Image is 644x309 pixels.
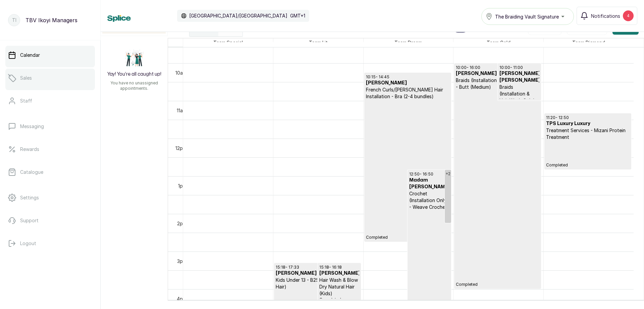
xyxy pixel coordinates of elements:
[546,141,630,168] p: Completed
[20,217,39,224] p: Support
[495,13,559,20] span: The Braiding Vault Signature
[456,70,539,77] h3: [PERSON_NAME] [PERSON_NAME]
[5,163,95,182] a: Catalogue
[177,182,188,189] div: 1pm
[290,12,305,19] p: GMT+1
[212,38,244,47] span: Team Special
[174,145,188,152] div: 12pm
[5,188,95,207] a: Settings
[319,265,359,270] p: 15:18 - 16:18
[393,38,423,47] span: Team Dream
[319,277,359,297] p: Hair Wash & Blow Dry Natural Hair (Kids)
[445,170,451,178] div: +2
[445,170,451,223] a: Show 2 more events
[176,220,188,227] div: 2pm
[189,12,287,19] p: [GEOGRAPHIC_DATA]/[GEOGRAPHIC_DATA]
[20,146,39,153] p: Rewards
[319,297,359,302] p: Completed
[499,84,539,117] p: Braids (Installation & Hair Wash Only) - Knotless fee (Add on)
[409,177,449,190] h3: Madam [PERSON_NAME]
[319,270,359,277] h3: [PERSON_NAME]
[25,16,77,24] p: TBV Ikoyi Managers
[546,127,630,141] p: Treatment Services - Mizani Protein Treatment
[20,240,36,247] p: Logout
[5,69,95,87] a: Sales
[499,70,539,84] h3: [PERSON_NAME] [PERSON_NAME]
[546,115,630,120] p: 11:20 - 12:50
[276,265,359,270] p: 15:18 - 17:33
[20,52,40,59] p: Calendar
[5,46,95,65] a: Calendar
[308,38,329,47] span: Team Lit
[366,86,449,100] p: French Curls/[PERSON_NAME] Hair Installation - Bra (2-4 bundles)
[499,65,539,70] p: 10:00 - 11:00
[409,171,449,177] p: 12:50 - 16:50
[366,74,449,80] p: 10:15 - 14:45
[276,270,359,277] h3: [PERSON_NAME]
[456,90,539,287] p: Completed
[591,12,620,20] span: Notifications
[409,190,449,210] p: Crochet (Installation Only) - Weave Crochet
[456,77,539,90] p: Braids (Installation & Hair Wash Only) - Butt (Medium)
[107,71,161,78] h2: Yay! You’re all caught up!
[20,98,32,104] p: Staff
[366,100,449,240] p: Completed
[20,75,32,81] p: Sales
[5,140,95,159] a: Rewards
[20,169,43,176] p: Catalogue
[174,69,188,76] div: 10am
[20,123,44,130] p: Messaging
[577,7,637,25] button: Notifications4
[456,65,539,70] p: 10:00 - 16:00
[5,117,95,136] a: Messaging
[546,120,630,127] h3: TPS Luxury Luxury
[623,10,634,21] div: 4
[5,234,95,253] button: Logout
[481,8,574,25] button: The Braiding Vault Signature
[12,17,16,24] p: TI
[20,194,39,201] p: Settings
[366,80,449,86] h3: [PERSON_NAME]
[571,38,606,47] span: Team Diamond
[5,91,95,110] a: Staff
[176,258,188,265] div: 3pm
[276,277,359,290] p: Kids Under 13 - B2S/Shuku (Natural Hair)
[175,295,188,302] div: 4pm
[5,211,95,230] a: Support
[105,80,164,91] p: You have no unassigned appointments.
[485,38,512,47] span: Team Gold
[175,107,188,114] div: 11am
